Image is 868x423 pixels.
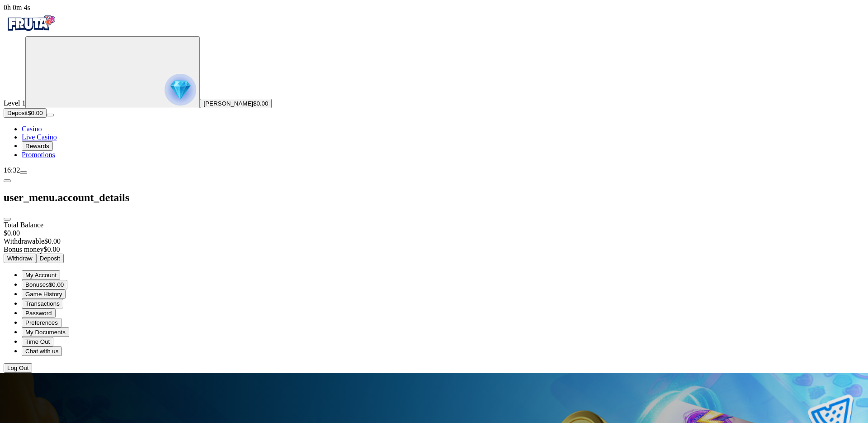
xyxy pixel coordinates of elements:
button: lock-inverse iconPassword [22,308,56,318]
div: Total Balance [4,221,864,237]
span: Live Casino [22,133,57,141]
span: Chat with us [25,348,58,355]
button: chevron-left icon [4,179,11,182]
a: diamond iconCasino [22,125,42,133]
span: Transactions [25,300,60,307]
a: gift-inverted iconPromotions [22,151,55,159]
span: Level 1 [4,99,25,107]
span: Deposit [40,255,60,262]
span: $0.00 [49,281,64,288]
img: reward progress [165,74,196,106]
button: limits iconTime Out [22,337,53,346]
button: close [4,218,11,221]
button: Depositplus icon$0.00 [4,108,47,118]
span: $0.00 [28,110,42,116]
button: transactions iconTransactions [22,299,63,308]
div: $0.00 [4,237,864,245]
button: Deposit [36,254,64,263]
span: Deposit [7,110,28,116]
span: user session time [4,4,30,11]
span: Withdraw [7,255,33,262]
span: My Documents [25,329,66,336]
span: Casino [22,125,42,133]
h2: user_menu.account_details [4,192,864,204]
button: document iconMy Documents [22,327,69,337]
button: user-circle iconMy Account [22,270,60,280]
span: Log Out [7,365,28,371]
a: poker-chip iconLive Casino [22,133,57,141]
span: Bonuses [25,281,49,288]
span: Game History [25,291,62,298]
span: Rewards [25,143,49,149]
button: Log Out [4,363,32,373]
div: $0.00 [4,245,864,254]
div: $0.00 [4,229,864,237]
span: [PERSON_NAME] [203,100,253,107]
button: toggle iconPreferences [22,318,61,327]
a: Fruta [4,28,58,36]
button: reward iconRewards [22,141,53,151]
span: Preferences [25,319,58,326]
span: Promotions [22,151,55,159]
button: [PERSON_NAME]$0.00 [200,99,272,108]
span: Time Out [25,338,50,345]
span: My Account [25,272,57,279]
span: Password [25,310,52,317]
button: menu [47,114,54,116]
span: 16:32 [4,166,20,174]
button: smiley iconBonuses$0.00 [22,280,67,289]
button: menu [20,171,27,174]
span: Withdrawable [4,237,44,245]
nav: Primary [4,12,864,159]
img: Fruta [4,12,58,34]
button: headphones iconChat with us [22,346,62,356]
button: Withdraw [4,254,36,263]
span: $0.00 [253,100,268,107]
button: history iconGame History [22,289,66,299]
button: reward progress [25,36,200,108]
span: Bonus money [4,245,43,253]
